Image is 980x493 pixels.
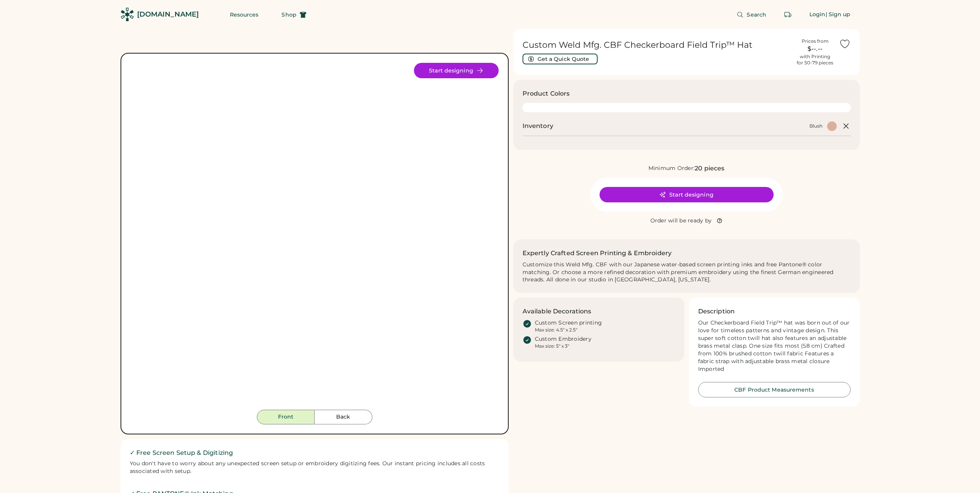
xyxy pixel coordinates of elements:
[650,217,712,225] div: Order will be ready by
[535,327,577,333] div: Max size: 4.5" x 2.5"
[137,10,199,19] div: [DOMAIN_NAME]
[121,8,134,21] img: Rendered Logo - Screens
[523,89,570,98] h3: Product Colors
[695,164,724,173] div: 20 pieces
[315,410,372,424] button: Back
[281,12,296,17] span: Shop
[648,165,695,172] div: Minimum Order:
[130,448,499,458] h2: ✓ Free Screen Setup & Digitizing
[796,44,834,54] div: $--.--
[698,382,851,397] button: CBF Product Measurements
[535,319,602,327] div: Custom Screen printing
[600,187,774,202] button: Start designing
[826,11,851,19] div: | Sign up
[141,63,488,410] img: CBF - Blush Front Image
[523,249,672,258] h2: Expertly Crafted Screen Printing & Embroidery
[257,410,315,424] button: Front
[809,123,823,129] div: Blush
[414,63,499,78] button: Start designing
[780,7,796,22] button: Retrieve an order
[221,7,268,22] button: Resources
[727,7,776,22] button: Search
[523,54,598,64] button: Get a Quick Quote
[130,460,499,475] div: You don't have to worry about any unexpected screen setup or embroidery digitizing fees. Our inst...
[698,319,851,373] div: Our Checkerboard Field Trip™ hat was born out of our love for timeless patterns and vintage desig...
[523,307,591,316] h3: Available Decorations
[535,335,591,343] div: Custom Embroidery
[802,38,829,44] div: Prices from
[272,7,315,22] button: Shop
[523,261,851,284] div: Customize this Weld Mfg. CBF with our Japanese water-based screen printing inks and free Pantone®...
[535,343,569,349] div: Max size: 5" x 3"
[698,307,735,316] h3: Description
[809,11,826,19] div: Login
[141,63,488,410] div: CBF Style Image
[523,121,553,131] h2: Inventory
[797,54,833,66] div: with Printing for 50-79 pieces
[747,12,766,17] span: Search
[523,40,791,50] h1: Custom Weld Mfg. CBF Checkerboard Field Trip™ Hat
